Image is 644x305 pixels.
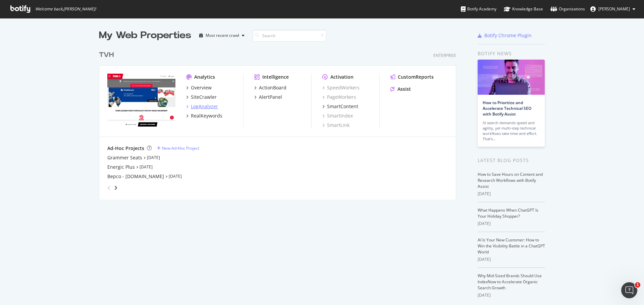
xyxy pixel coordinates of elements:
a: LogAnalyzer [186,103,218,110]
div: SmartContent [327,103,358,110]
div: Ad-Hoc Projects [107,145,144,152]
a: SmartContent [322,103,358,110]
div: [DATE] [478,191,545,197]
div: Assist [397,86,411,92]
div: Botify Academy [461,6,496,12]
span: Welcome back, [PERSON_NAME] ! [35,6,96,12]
div: [DATE] [478,221,545,227]
a: Botify Chrome Plugin [478,32,532,39]
a: SmartIndex [322,112,353,119]
div: Botify Chrome Plugin [484,32,532,39]
div: Organizations [550,6,585,12]
input: Search [253,30,326,42]
div: My Web Properties [99,29,191,42]
a: [DATE] [169,173,182,179]
div: Overview [191,84,212,91]
div: Most recent crawl [206,33,239,37]
a: SiteCrawler [186,94,217,100]
span: Steven De Moor [598,6,630,12]
div: RealKeywords [191,112,222,119]
a: SpeedWorkers [322,84,360,91]
div: Analytics [194,74,215,80]
iframe: Intercom live chat [621,282,637,298]
span: 1 [635,282,640,288]
a: How to Prioritize and Accelerate Technical SEO with Botify Assist [483,100,531,117]
div: Intelligence [262,74,289,80]
a: Overview [186,84,212,91]
a: What Happens When ChatGPT Is Your Holiday Shopper? [478,207,538,219]
a: Bepco - [DOMAIN_NAME] [107,173,164,180]
a: AlertPanel [254,94,282,100]
a: RealKeywords [186,112,222,119]
div: Latest Blog Posts [478,157,545,164]
a: New Ad-Hoc Project [157,145,199,151]
a: PageWorkers [322,94,356,100]
a: ActionBoard [254,84,286,91]
img: How to Prioritize and Accelerate Technical SEO with Botify Assist [478,60,545,95]
a: Grammer Seats [107,154,142,161]
a: SmartLink [322,122,350,129]
div: [DATE] [478,292,545,298]
div: ActionBoard [259,84,286,91]
a: AI Is Your New Customer: How to Win the Visibility Battle in a ChatGPT World [478,237,545,255]
div: Enterprise [433,53,456,58]
div: AI search demands speed and agility, yet multi-step technical workflows take time and effort. Tha... [483,120,540,142]
div: New Ad-Hoc Project [162,145,199,151]
div: Botify news [478,50,545,57]
a: Energic Plus [107,164,135,170]
div: AlertPanel [259,94,282,100]
div: grid [99,42,462,200]
div: angle-left [105,182,113,193]
div: Knowledge Base [504,6,543,12]
button: [PERSON_NAME] [585,4,641,14]
div: CustomReports [398,74,434,80]
div: SiteCrawler [191,94,217,100]
a: How to Save Hours on Content and Research Workflows with Botify Assist [478,171,543,189]
div: angle-right [113,184,118,191]
a: CustomReports [390,74,434,80]
button: Most recent crawl [197,30,247,41]
a: TVH [99,50,116,60]
a: Assist [390,86,411,92]
div: LogAnalyzer [191,103,218,110]
img: tvh.com [107,74,175,128]
div: Activation [330,74,354,80]
div: [DATE] [478,256,545,262]
div: TVH [99,50,114,60]
a: [DATE] [147,155,160,160]
a: [DATE] [140,164,153,170]
a: Why Mid-Sized Brands Should Use IndexNow to Accelerate Organic Search Growth [478,273,542,291]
